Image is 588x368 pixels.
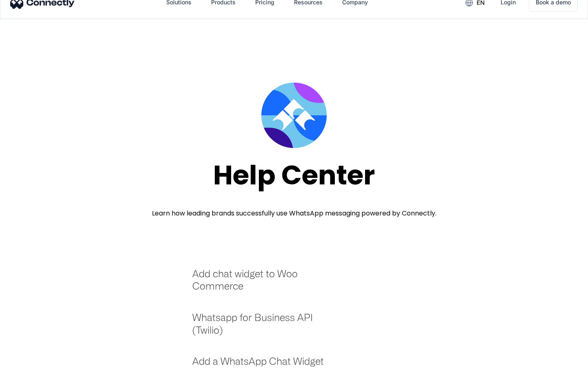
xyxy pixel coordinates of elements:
ul: Language list [16,354,49,365]
a: Add chat widget to Woo Commerce [192,267,335,301]
aside: Language selected: English [8,354,49,365]
a: Whatsapp for Business API (Twilio) [192,311,335,344]
div: Learn how leading brands successfully use WhatsApp messaging powered by Connectly. [152,209,437,218]
div: Help Center [213,160,375,190]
